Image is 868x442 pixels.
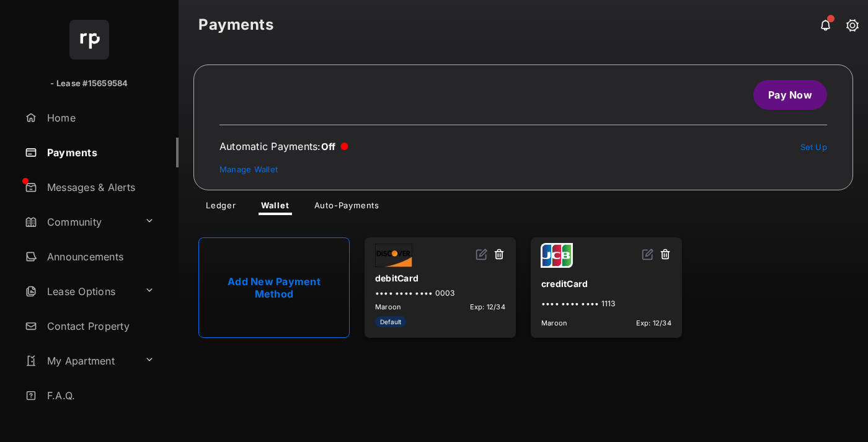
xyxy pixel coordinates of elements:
a: Community [20,207,139,237]
img: svg+xml;base64,PHN2ZyB4bWxucz0iaHR0cDovL3d3dy53My5vcmcvMjAwMC9zdmciIHdpZHRoPSI2NCIgaGVpZ2h0PSI2NC... [69,20,109,60]
a: Announcements [20,242,179,272]
span: Maroon [375,303,402,311]
div: debitCard [375,268,505,288]
a: Ledger [196,200,246,215]
span: Maroon [541,319,568,327]
a: Set Up [800,142,828,152]
a: Payments [20,138,179,167]
img: svg+xml;base64,PHN2ZyB2aWV3Qm94PSIwIDAgMjQgMjQiIHdpZHRoPSIxNiIgaGVpZ2h0PSIxNiIgZmlsbD0ibm9uZSIgeG... [642,248,654,260]
a: Messages & Alerts [20,172,179,202]
div: Automatic Payments : [219,140,348,152]
div: •••• •••• •••• 0003 [375,288,505,298]
a: Lease Options [20,276,139,306]
a: My Apartment [20,346,139,376]
span: Exp: 12/34 [636,319,671,327]
div: creditCard [541,273,671,294]
a: Manage Wallet [219,164,278,174]
span: Off [321,141,336,152]
div: •••• •••• •••• 1113 [541,299,671,308]
strong: Payments [198,17,273,32]
a: F.A.Q. [20,381,179,410]
a: Contact Property [20,311,179,341]
span: Exp: 12/34 [470,303,505,311]
a: Wallet [251,200,299,215]
p: - Lease #15659584 [50,77,128,90]
a: Home [20,103,179,133]
a: Add New Payment Method [198,237,350,338]
img: svg+xml;base64,PHN2ZyB2aWV3Qm94PSIwIDAgMjQgMjQiIHdpZHRoPSIxNiIgaGVpZ2h0PSIxNiIgZmlsbD0ibm9uZSIgeG... [476,248,488,260]
a: Auto-Payments [304,200,389,215]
